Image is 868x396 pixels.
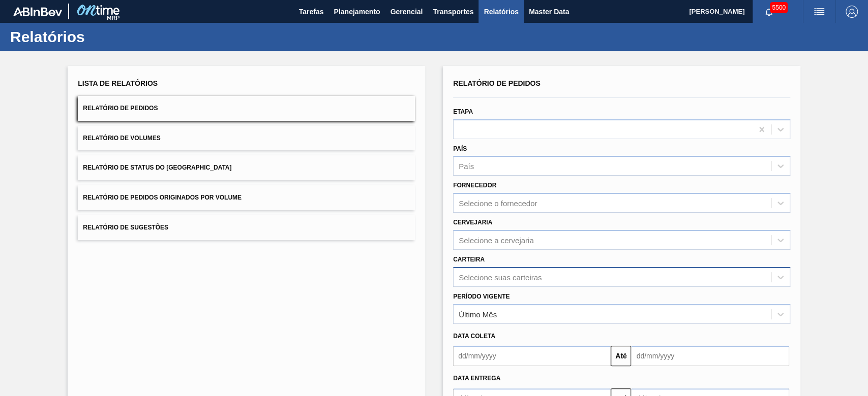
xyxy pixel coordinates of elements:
[453,333,495,340] span: Data coleta
[453,375,500,382] span: Data entrega
[78,126,415,151] button: Relatório de Volumes
[334,6,380,18] span: Planejamento
[83,194,242,201] span: Relatório de Pedidos Originados por Volume
[83,135,160,142] span: Relatório de Volumes
[453,256,485,263] label: Carteira
[453,293,510,300] label: Período Vigente
[459,273,542,281] div: Selecione suas carteiras
[770,2,788,13] span: 5500
[631,346,789,366] input: dd/mm/yyyy
[453,79,541,87] span: Relatório de Pedidos
[453,182,496,189] label: Fornecedor
[459,310,497,318] div: Último Mês
[10,31,191,43] h1: Relatórios
[453,145,467,152] label: País
[78,185,415,210] button: Relatório de Pedidos Originados por Volume
[453,219,492,226] label: Cervejaria
[753,5,785,19] button: Notificações
[433,6,473,18] span: Transportes
[83,224,168,231] span: Relatório de Sugestões
[846,6,858,18] img: Logout
[459,162,474,171] div: País
[299,6,324,18] span: Tarefas
[78,96,415,121] button: Relatório de Pedidos
[453,108,473,115] label: Etapa
[611,346,631,366] button: Até
[83,164,231,171] span: Relatório de Status do [GEOGRAPHIC_DATA]
[78,155,415,180] button: Relatório de Status do [GEOGRAPHIC_DATA]
[83,105,158,112] span: Relatório de Pedidos
[391,6,423,18] span: Gerencial
[813,6,825,18] img: userActions
[78,215,415,240] button: Relatório de Sugestões
[459,236,534,244] div: Selecione a cervejaria
[78,79,158,87] span: Lista de Relatórios
[484,6,518,18] span: Relatórios
[453,346,611,366] input: dd/mm/yyyy
[459,199,537,208] div: Selecione o fornecedor
[529,6,569,18] span: Master Data
[13,7,62,16] img: TNhmsLtSVTkK8tSr43FrP2fwEKptu5GPRR3wAAAABJRU5ErkJggg==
